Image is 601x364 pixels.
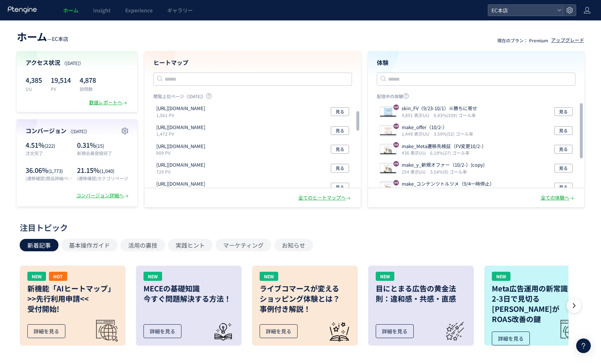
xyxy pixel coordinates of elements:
[156,187,208,194] p: 729 PV
[26,86,42,92] p: UU
[559,145,568,154] span: 見る
[26,175,73,181] p: (遷移確認)商品詳細ページ
[156,131,208,137] p: 1,472 PV
[156,162,205,169] p: https://etvos.com/shop/g/gAF10530
[492,272,510,281] div: NEW
[68,128,90,134] span: （[DATE]）
[559,164,568,173] span: 見る
[489,5,554,16] span: EC本店
[20,222,578,233] div: 注目トピック
[554,164,573,173] button: 見る
[93,7,111,14] span: Insight
[77,175,129,181] p: (遷移確認)カテゴリページ
[402,181,494,187] p: make_コンテンツトルツメ（9/4一時停止）
[77,166,129,175] p: 21.15%
[26,140,73,150] p: 4.51%
[430,169,467,175] i: 3.54%(9) ゴール率
[331,145,349,154] button: 見る
[376,283,466,304] h3: 目にとまる広告の黄金法則：違和感・共感・直感
[298,194,352,201] div: 全てのヒートマップへ
[17,29,68,44] div: —
[156,150,208,156] p: 809 PV
[380,183,396,193] img: 1a179c1af24e127cd3c41384fd22c66b1758021695296.jpeg
[402,150,429,156] i: 436 表示UU
[402,169,429,175] i: 254 表示UU
[156,105,205,112] p: https://etvos.com/shop/default.aspx
[143,324,181,338] div: 詳細を見る
[77,150,129,156] p: 新規会員登録完了
[76,192,130,199] div: コンバージョン詳細へ
[26,58,129,67] h4: アクセス状況
[380,164,396,174] img: a28e0bb5d29f801513d844389c88e97d1759333649058.jpeg
[336,126,344,135] span: 見る
[136,266,242,346] a: NEWMECEの基礎知識今すぐ問題解決する方法！詳細を見る
[331,183,349,191] button: 見る
[156,112,208,118] p: 1,561 PV
[27,324,65,338] div: 詳細を見る
[143,283,234,304] h3: MECEの基礎知識 今すぐ問題解決する方法！
[402,187,435,194] i: 35,647 表示UU
[62,60,84,66] span: （[DATE]）
[153,93,352,102] p: 閲覧上位ページ（[DATE]）
[89,99,129,106] div: 数値レポートへ
[554,107,573,116] button: 見る
[492,283,582,324] h3: Meta広告運用の新常識： 2-3日で見切る[PERSON_NAME]が ROAS改善の鍵
[27,272,46,281] div: NEW
[559,107,568,116] span: 見る
[551,37,584,44] div: アップグレード
[52,35,68,42] span: EC本店
[153,58,352,67] h4: ヒートマップ
[100,167,114,174] span: (1,040)
[402,105,477,112] p: skin_FV（9/23-10/1）※勝ちに寄せ
[377,58,575,67] h4: 体験
[380,145,396,155] img: 1a179c1af24e127cd3c41384fd22c66b1759333209479.jpeg
[51,86,71,92] p: PV
[156,124,205,131] p: https://etvos.com/shop/customer/menu.aspx
[156,169,208,175] p: 729 PV
[17,29,47,44] span: ホーム
[554,126,573,135] button: 見る
[156,181,205,187] p: https://etvos.com/shop/lp/make_perfectkit_standard.aspx
[336,164,344,173] span: 見る
[376,324,414,338] div: 詳細を見る
[96,142,104,149] span: (15)
[156,143,205,150] p: https://etvos.com/shop/cart/cart.aspx
[168,239,213,251] button: 実践ヒント
[49,272,67,281] div: HOT
[26,74,42,86] p: 4,385
[559,126,568,135] span: 見る
[331,107,349,116] button: 見る
[63,7,79,14] span: ホーム
[167,7,193,14] span: ギャラリー
[26,150,73,156] p: 注文完了
[402,162,485,169] p: make_y_新規オファー（10/2-）(copy)
[26,166,73,175] p: 36.06%
[331,164,349,173] button: 見る
[252,266,358,346] a: NEWライブコマースが変えるショッピング体験とは？事例付き解説！詳細を見る
[80,74,96,86] p: 4,878
[376,272,394,281] div: NEW
[77,140,129,150] p: 0.31%
[143,272,162,281] div: NEW
[26,127,129,135] h4: コンバージョン
[492,332,530,345] div: 詳細を見る
[436,187,482,194] i: 5.49%(1,958) ゴール率
[380,107,396,117] img: 3edfffefa1cc9c933aa3ecd714b657501758597423547.jpeg
[20,266,126,346] a: NEWHOT新機能「AIヒートマップ」>>先行利用申請<<受付開始!詳細を見る
[45,142,55,149] span: (222)
[402,124,470,131] p: make_offer（10/2-）
[336,145,344,154] span: 見る
[51,74,71,86] p: 19,514
[80,86,96,92] p: 訪問数
[430,150,470,156] i: 6.19%(27) ゴール率
[120,239,165,251] button: 活用の裏技
[484,266,590,346] a: NEWMeta広告運用の新常識：2-3日で見切る[PERSON_NAME]がROAS改善の鍵詳細を見る
[554,183,573,191] button: 見る
[48,167,63,174] span: (1,773)
[260,283,350,314] h3: ライブコマースが変える ショッピング体験とは？ 事例付き解説！
[125,7,153,14] span: Experience
[402,143,486,150] p: make_Meta遷移先検証（FV変更10/2-）
[559,183,568,191] span: 見る
[554,145,573,154] button: 見る
[215,239,271,251] button: マーケティング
